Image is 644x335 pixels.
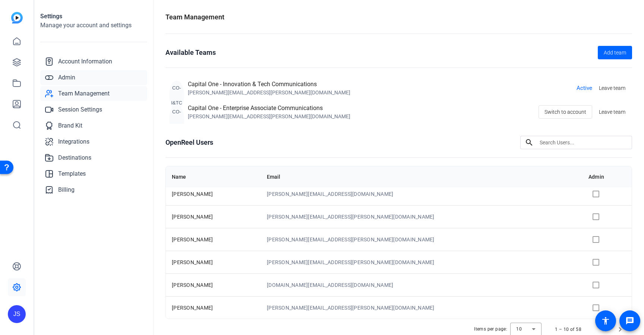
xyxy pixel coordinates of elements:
span: [PERSON_NAME] [172,237,213,242]
img: blue-gradient.svg [11,12,23,24]
span: Admin [58,73,75,82]
a: Templates [40,166,147,181]
td: [PERSON_NAME][EMAIL_ADDRESS][PERSON_NAME][DOMAIN_NAME] [261,251,583,273]
span: Active [577,84,592,93]
button: Add team [598,46,632,59]
mat-icon: message [625,316,634,325]
td: [DOMAIN_NAME][EMAIL_ADDRESS][DOMAIN_NAME] [261,273,583,296]
h1: Settings [40,12,147,21]
input: Search Users... [540,138,626,147]
button: Switch to account [539,105,592,119]
span: Add team [604,49,626,57]
td: [PERSON_NAME][EMAIL_ADDRESS][PERSON_NAME][DOMAIN_NAME] [261,296,583,319]
span: Leave team [599,84,625,92]
div: JS [8,305,26,323]
div: 1 – 10 of 58 [555,326,581,333]
button: Leave team [596,105,628,119]
div: Items per page: [474,325,507,333]
h2: Manage your account and settings [40,21,147,30]
th: Admin [583,166,632,187]
button: Leave team [596,81,628,95]
mat-icon: search [520,138,538,147]
span: [PERSON_NAME] [172,282,213,288]
th: Name [166,166,261,187]
div: [PERSON_NAME][EMAIL_ADDRESS][PERSON_NAME][DOMAIN_NAME] [188,113,350,120]
div: CO-EAC [169,104,184,134]
h1: Team Management [165,12,224,22]
a: Team Management [40,86,147,101]
span: Team Management [58,89,110,98]
a: Brand Kit [40,118,147,133]
a: Admin [40,70,147,85]
h1: Available Teams [165,47,216,58]
th: Email [261,166,583,187]
span: Templates [58,169,86,178]
div: [PERSON_NAME][EMAIL_ADDRESS][PERSON_NAME][DOMAIN_NAME] [188,89,350,96]
span: Session Settings [58,105,102,114]
span: Switch to account [544,105,586,119]
span: [PERSON_NAME] [172,305,213,311]
span: Integrations [58,137,89,146]
a: Integrations [40,134,147,149]
td: [PERSON_NAME][EMAIL_ADDRESS][PERSON_NAME][DOMAIN_NAME] [261,228,583,251]
mat-icon: accessibility [601,316,610,325]
span: Leave team [599,108,625,116]
a: Account Information [40,54,147,69]
span: [PERSON_NAME] [172,259,213,265]
h1: OpenReel Users [165,137,213,148]
span: [PERSON_NAME] [172,191,213,197]
span: Destinations [58,153,91,162]
td: [PERSON_NAME][EMAIL_ADDRESS][PERSON_NAME][DOMAIN_NAME] [261,205,583,228]
div: Capital One - Innovation & Tech Communications [188,80,350,89]
span: Account Information [58,57,112,66]
span: Billing [58,185,75,194]
div: Capital One - Enterprise Associate Communications [188,104,350,113]
span: [PERSON_NAME] [172,214,213,220]
a: Destinations [40,150,147,165]
td: [PERSON_NAME][EMAIL_ADDRESS][DOMAIN_NAME] [261,182,583,205]
div: CO-I&TC [169,81,184,110]
span: Brand Kit [58,121,82,130]
a: Billing [40,182,147,197]
a: Session Settings [40,102,147,117]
